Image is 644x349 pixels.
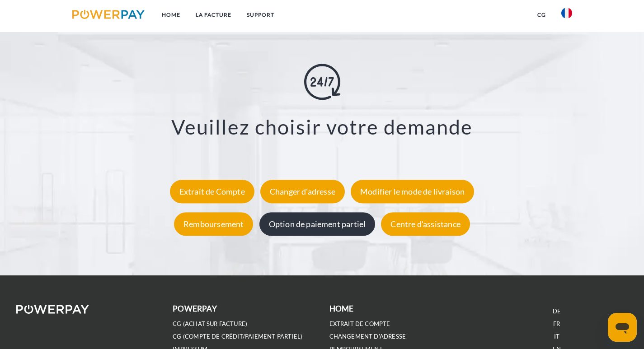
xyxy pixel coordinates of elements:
div: Remboursement [174,212,253,236]
a: Support [239,7,282,23]
a: Option de paiement partiel [257,219,378,229]
h3: Veuillez choisir votre demande [43,114,601,140]
img: logo-powerpay-white.svg [16,305,89,314]
a: DE [553,307,561,315]
div: Centre d'assistance [381,212,470,236]
b: POWERPAY [173,304,216,313]
a: LA FACTURE [188,7,239,23]
a: Extrait de Compte [168,186,257,196]
b: Home [329,304,354,313]
img: logo-powerpay.svg [72,10,145,19]
a: Remboursement [172,219,255,229]
div: Extrait de Compte [170,180,254,203]
a: CG (Compte de crédit/paiement partiel) [173,333,302,340]
a: FR [553,320,560,328]
a: Modifier le mode de livraison [348,186,476,196]
img: fr [561,8,572,19]
a: Changer d'adresse [258,186,347,196]
div: Modifier le mode de livraison [351,180,474,203]
div: Changer d'adresse [260,180,345,203]
a: CG [530,7,554,23]
iframe: Bouton de lancement de la fenêtre de messagerie [608,313,637,342]
a: EXTRAIT DE COMPTE [329,320,390,328]
img: online-shopping.svg [304,64,340,100]
a: Centre d'assistance [379,219,472,229]
a: IT [554,333,559,340]
a: Home [154,7,188,23]
div: Option de paiement partiel [259,212,376,236]
a: Changement d'adresse [329,333,406,340]
a: CG (achat sur facture) [173,320,247,328]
